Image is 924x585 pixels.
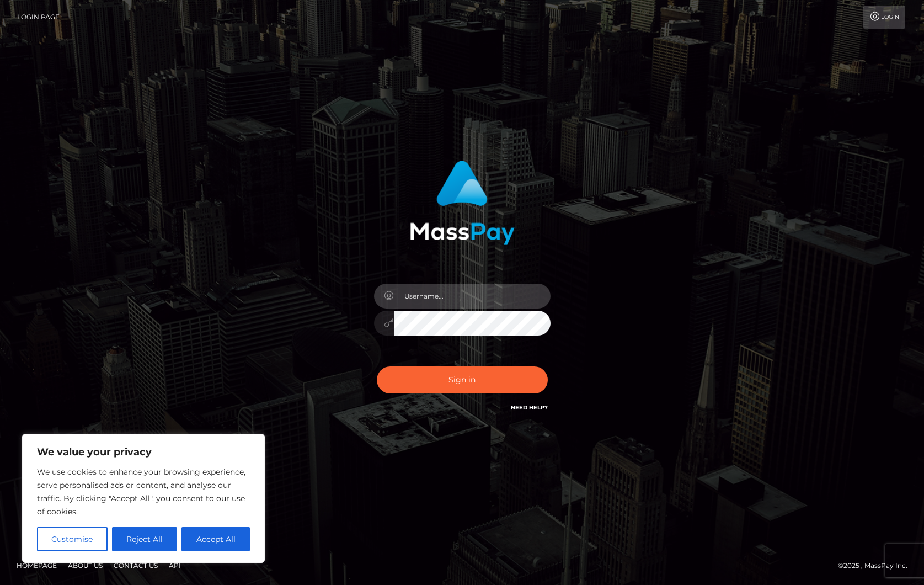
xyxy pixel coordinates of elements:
[109,557,162,574] a: Contact Us
[112,527,178,551] button: Reject All
[37,465,250,518] p: We use cookies to enhance your browsing experience, serve personalised ads or content, and analys...
[37,527,108,551] button: Customise
[164,557,185,574] a: API
[37,445,250,459] p: We value your privacy
[863,6,905,29] a: Login
[22,434,265,563] div: We value your privacy
[181,527,250,551] button: Accept All
[394,284,551,309] input: Username...
[410,161,515,245] img: MassPay Login
[17,6,60,29] a: Login Page
[838,560,916,572] div: © 2025 , MassPay Inc.
[511,404,548,411] a: Need Help?
[377,366,548,393] button: Sign in
[63,557,107,574] a: About Us
[12,557,61,574] a: Homepage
